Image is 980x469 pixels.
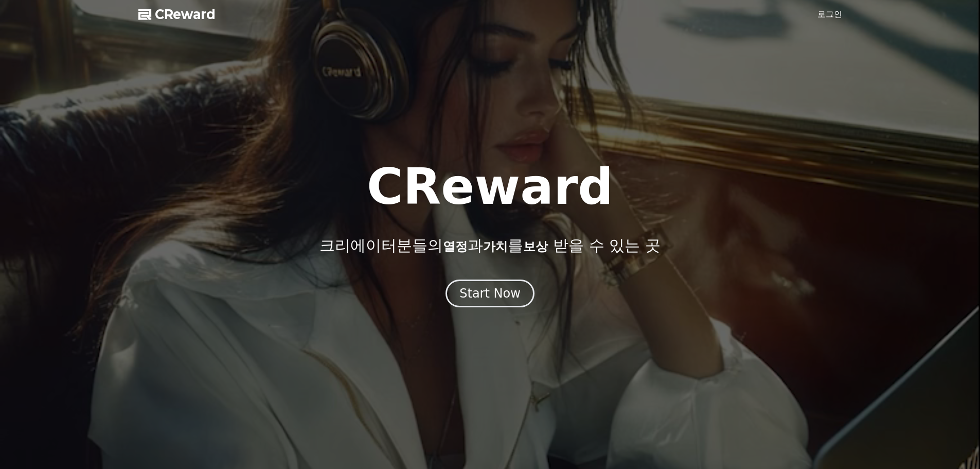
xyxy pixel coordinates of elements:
a: 로그인 [817,8,842,21]
a: CReward [138,6,216,23]
button: Start Now [446,280,534,307]
span: 보상 [523,239,548,254]
span: 가치 [483,239,508,254]
a: Start Now [446,290,534,300]
p: 크리에이터분들의 과 를 받을 수 있는 곳 [319,236,660,255]
h1: CReward [367,162,613,212]
div: Start Now [459,285,521,302]
span: CReward [155,6,216,23]
span: 열정 [443,239,468,254]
